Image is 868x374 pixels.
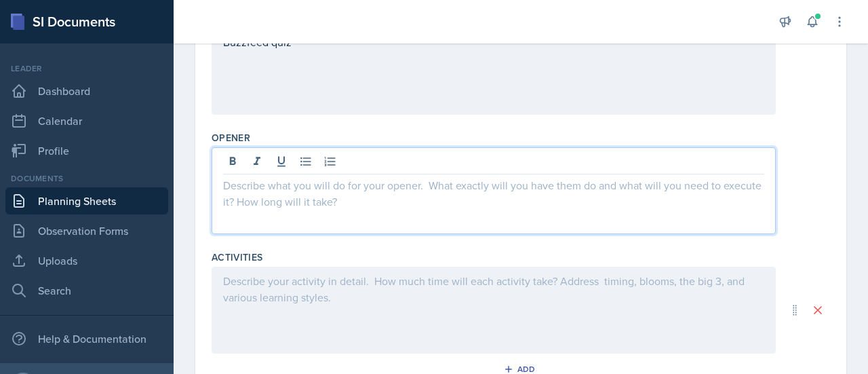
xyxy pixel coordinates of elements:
[5,62,168,75] div: Leader
[5,217,168,244] a: Observation Forms
[5,187,168,214] a: Planning Sheets
[5,277,168,304] a: Search
[5,172,168,185] div: Documents
[212,131,250,145] label: Opener
[5,77,168,105] a: Dashboard
[5,325,168,352] div: Help & Documentation
[212,250,263,264] label: Activities
[5,247,168,274] a: Uploads
[5,137,168,164] a: Profile
[5,107,168,134] a: Calendar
